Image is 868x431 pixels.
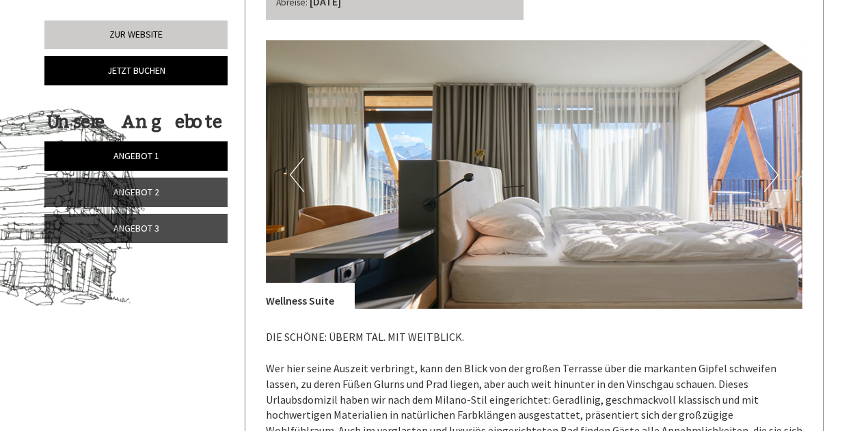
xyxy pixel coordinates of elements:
div: Wellness Suite [266,283,355,309]
button: Previous [290,158,304,192]
span: Angebot 1 [113,150,159,162]
a: Zur Website [44,20,228,49]
img: image [266,40,803,309]
span: Angebot 2 [113,186,159,198]
div: Unsere Angebote [44,109,223,135]
button: Next [764,158,778,192]
a: Jetzt buchen [44,56,228,85]
span: Angebot 3 [113,222,159,234]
